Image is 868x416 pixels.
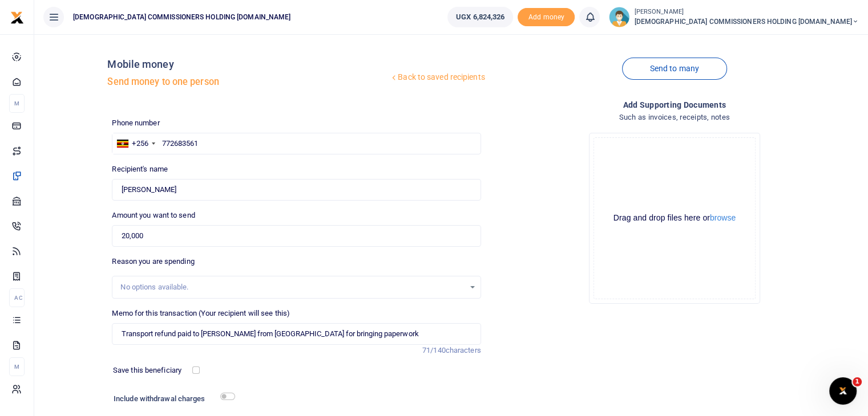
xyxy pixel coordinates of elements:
label: Memo for this transaction (Your recipient will see this) [112,308,290,319]
img: logo-small [10,11,24,25]
div: Uganda: +256 [112,133,158,154]
h4: Add supporting Documents [490,99,859,111]
a: Add money [518,12,575,21]
iframe: Intercom live chat [829,377,857,405]
label: Reason you are spending [112,256,194,267]
div: File Uploader [589,133,760,304]
div: No options available. [120,282,464,293]
span: [DEMOGRAPHIC_DATA] COMMISSIONERS HOLDING [DOMAIN_NAME] [634,17,859,27]
a: Back to saved recipients [389,67,486,88]
button: browse [710,214,736,222]
li: Toup your wallet [518,8,575,27]
a: Send to many [622,58,727,80]
input: UGX [112,225,481,247]
span: 71/140 [422,346,446,354]
img: profile-user [609,7,629,27]
h4: Mobile money [107,58,389,71]
span: characters [446,346,481,354]
a: profile-user [PERSON_NAME] [DEMOGRAPHIC_DATA] COMMISSIONERS HOLDING [DOMAIN_NAME] [609,7,859,27]
label: Save this beneficiary [113,365,181,376]
li: M [9,357,25,376]
li: M [9,94,25,113]
input: Enter phone number [112,133,481,154]
span: UGX 6,824,326 [456,11,504,23]
input: Enter extra information [112,323,481,345]
small: [PERSON_NAME] [634,7,859,17]
label: Amount you want to send [112,210,195,221]
h6: Include withdrawal charges [114,394,230,403]
label: Recipient's name [112,164,168,175]
a: UGX 6,824,326 [447,7,513,27]
span: 1 [853,377,862,386]
span: Add money [518,8,575,27]
li: Ac [9,288,25,307]
div: Drag and drop files here or [594,213,755,223]
div: +256 [132,138,148,149]
h4: Such as invoices, receipts, notes [490,111,859,124]
label: Phone number [112,117,159,129]
input: Loading name... [112,179,481,201]
li: Wallet ballance [443,7,518,27]
span: [DEMOGRAPHIC_DATA] COMMISSIONERS HOLDING [DOMAIN_NAME] [68,12,295,22]
h5: Send money to one person [107,76,389,88]
a: logo-small logo-large logo-large [10,13,24,21]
